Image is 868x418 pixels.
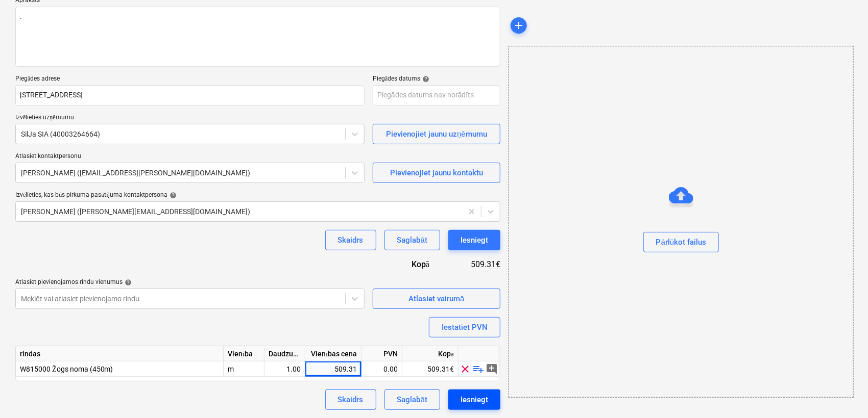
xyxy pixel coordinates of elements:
div: Pārlūkot failus [656,236,707,249]
textarea: . [15,7,500,67]
button: Skaidrs [325,230,376,250]
div: Vienības cena [305,346,361,361]
span: add [513,19,525,32]
button: Skaidrs [325,389,376,410]
div: Iestatiet PVN [442,321,488,334]
button: Iestatiet PVN [429,317,500,337]
button: Pievienojiet jaunu kontaktu [373,163,500,183]
div: Iesniegt [461,233,488,247]
span: playlist_add [473,362,485,375]
button: Saglabāt [384,230,440,250]
div: Skaidrs [338,393,364,406]
div: 509.31 [309,361,357,377]
div: Atlasiet pievienojamos rindu vienumus [15,278,365,286]
div: Skaidrs [338,233,364,247]
iframe: Chat Widget [817,369,868,418]
button: Saglabāt [384,389,440,410]
div: 0.00 [366,361,398,377]
div: PVN [361,346,402,361]
p: Atlasiet kontaktpersonu [15,152,365,163]
button: Atlasiet vairumā [373,289,500,309]
span: W815000 Žogs noma (450m) [20,365,113,373]
div: Pārlūkot failus [509,46,854,398]
span: clear [460,362,472,375]
div: Vienība [224,346,264,361]
button: Pievienojiet jaunu uzņēmumu [373,124,500,144]
div: Izvēlieties, kas būs pirkuma pasūtījuma kontaktpersona [15,191,500,199]
div: Daudzums [264,346,305,361]
p: Piegādes adrese [15,75,365,85]
div: Kopā [402,346,459,361]
div: Pievienojiet jaunu kontaktu [390,166,483,179]
div: Iesniegt [461,393,488,406]
div: 1.00 [269,361,301,377]
div: Piegādes datums [373,75,500,83]
div: 509.31€ [402,361,459,377]
input: Piegādes datums nav norādīts [373,85,500,106]
button: Iesniegt [448,389,500,410]
div: Kopā [368,258,446,270]
span: help [420,75,429,83]
span: help [167,192,177,199]
div: m [224,361,264,377]
span: add_comment [486,362,498,375]
div: Saglabāt [397,393,427,406]
span: help [123,279,132,286]
div: rindas [16,346,224,361]
input: Piegādes adrese [15,85,365,106]
p: Izvēlieties uzņēmumu [15,114,365,124]
div: 509.31€ [446,258,500,270]
div: Atlasiet vairumā [408,292,464,305]
div: Saglabāt [397,233,427,247]
button: Pārlūkot failus [643,232,719,252]
div: Pievienojiet jaunu uzņēmumu [386,127,487,141]
button: Iesniegt [448,230,500,250]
